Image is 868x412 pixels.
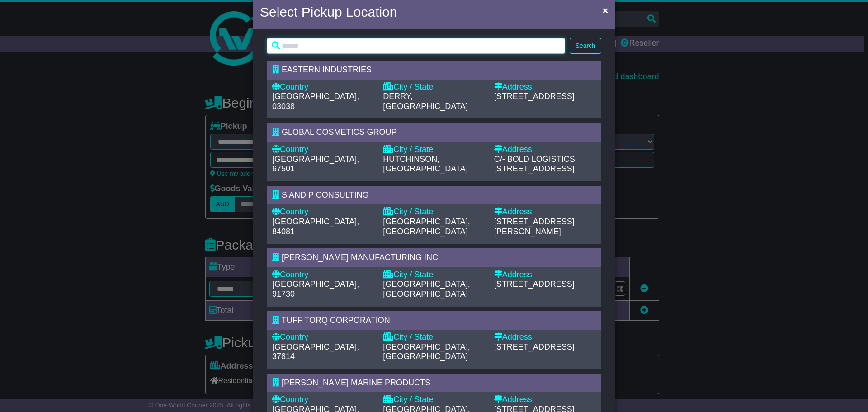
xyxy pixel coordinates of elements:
[272,342,359,361] span: [GEOGRAPHIC_DATA], 37814
[383,82,485,92] div: City / State
[383,217,470,236] span: [GEOGRAPHIC_DATA], [GEOGRAPHIC_DATA]
[272,207,374,217] div: Country
[494,155,575,174] span: C/- BOLD LOGISTICS [STREET_ADDRESS]
[494,92,575,101] span: [STREET_ADDRESS]
[383,155,467,174] span: HUTCHINSON, [GEOGRAPHIC_DATA]
[260,2,397,22] h4: Select Pickup Location
[494,217,575,236] span: [STREET_ADDRESS][PERSON_NAME]
[383,342,470,361] span: [GEOGRAPHIC_DATA], [GEOGRAPHIC_DATA]
[494,145,596,155] div: Address
[383,332,485,342] div: City / State
[383,92,467,111] span: DERRY, [GEOGRAPHIC_DATA]
[272,82,374,92] div: Country
[282,128,396,137] span: GLOBAL COSMETICS GROUP
[383,279,470,298] span: [GEOGRAPHIC_DATA], [GEOGRAPHIC_DATA]
[570,38,601,54] button: Search
[494,82,596,92] div: Address
[383,145,485,155] div: City / State
[282,65,372,74] span: EASTERN INDUSTRIES
[272,270,374,280] div: Country
[272,395,374,405] div: Country
[272,145,374,155] div: Country
[494,207,596,217] div: Address
[603,5,608,15] span: ×
[272,92,359,111] span: [GEOGRAPHIC_DATA], 03038
[494,270,596,280] div: Address
[598,1,613,19] button: Close
[383,395,485,405] div: City / State
[383,270,485,280] div: City / State
[282,378,430,387] span: [PERSON_NAME] MARINE PRODUCTS
[282,190,368,199] span: S AND P CONSULTING
[272,332,374,342] div: Country
[272,155,359,174] span: [GEOGRAPHIC_DATA], 67501
[494,279,575,289] span: [STREET_ADDRESS]
[282,316,390,325] span: TUFF TORQ CORPORATION
[272,217,359,236] span: [GEOGRAPHIC_DATA], 84081
[494,332,596,342] div: Address
[494,395,596,405] div: Address
[272,279,359,298] span: [GEOGRAPHIC_DATA], 91730
[383,207,485,217] div: City / State
[494,342,575,351] span: [STREET_ADDRESS]
[282,253,438,262] span: [PERSON_NAME] MANUFACTURING INC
